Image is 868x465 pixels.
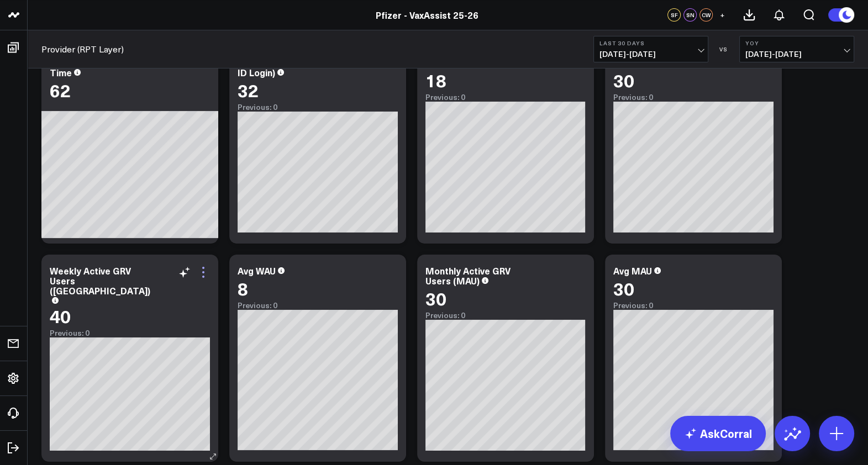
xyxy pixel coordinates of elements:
span: [DATE] - [DATE] [599,50,702,59]
b: YoY [745,40,848,46]
div: 8 [238,278,248,298]
span: + [720,11,725,19]
div: 62 [50,80,71,100]
a: Pfizer - VaxAssist 25-26 [376,9,478,21]
button: Last 30 Days[DATE]-[DATE] [593,36,708,62]
div: Previous: 0 [50,329,210,337]
div: Previous: 0 [425,311,586,320]
div: 32 [238,80,259,100]
div: 30 [613,278,634,298]
div: 30 [425,288,446,308]
b: Last 30 Days [599,40,702,46]
div: 18 [425,70,446,90]
div: 30 [613,70,634,90]
button: YoY[DATE]-[DATE] [739,36,854,62]
button: + [716,8,729,22]
div: 40 [50,306,71,326]
div: VS [714,46,734,52]
div: Monthly Active GRV Users (MAU) [425,265,511,287]
div: Previous: 0 [238,301,398,310]
div: SF [667,8,681,22]
div: Weekly Active GRV Users ([GEOGRAPHIC_DATA]) [50,265,150,297]
div: SN [683,8,697,22]
div: Previous: 0 [613,93,774,102]
div: Previous: 0 [613,301,774,310]
span: [DATE] - [DATE] [745,50,848,59]
a: AskCorral [670,416,766,451]
div: Previous: 0 [238,103,398,112]
div: Avg MAU [613,265,652,277]
a: Provider (RPT Layer) [41,43,124,55]
div: Previous: 0 [425,93,586,102]
div: CW [699,8,713,22]
div: Avg WAU [238,265,276,277]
